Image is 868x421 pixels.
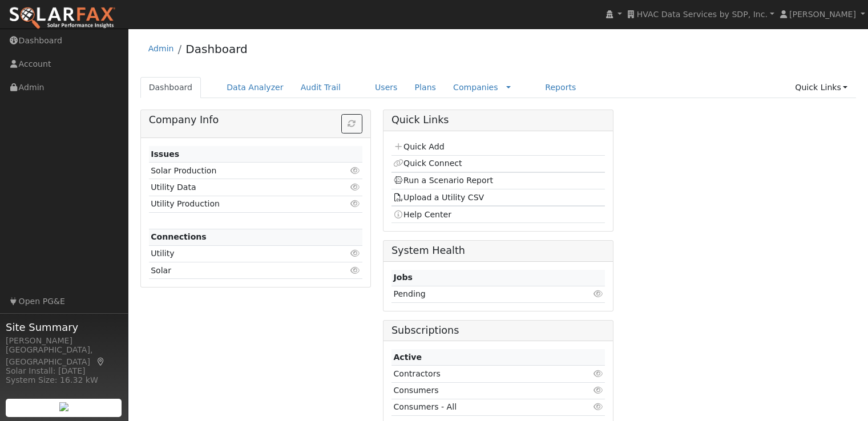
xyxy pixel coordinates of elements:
div: System Size: 16.32 kW [6,374,122,386]
span: HVAC Data Services by SDP, Inc. [637,10,768,19]
i: Click to view [350,249,361,257]
a: Quick Links [786,77,856,98]
a: Reports [536,77,584,98]
td: Consumers [391,382,568,399]
td: Solar Production [149,163,328,179]
div: [GEOGRAPHIC_DATA], [GEOGRAPHIC_DATA] [6,344,122,368]
a: Run a Scenario Report [393,176,493,185]
a: Plans [406,77,445,98]
i: Click to view [350,266,361,274]
span: Site Summary [6,319,122,335]
strong: Active [393,353,422,362]
a: Help Center [393,210,451,219]
td: Utility Data [149,179,328,196]
i: Click to view [593,386,603,394]
a: Companies [453,83,498,92]
td: Contractors [391,366,568,382]
span: [PERSON_NAME] [789,10,856,19]
img: SolarFax [9,6,116,30]
div: Solar Install: [DATE] [6,365,122,377]
i: Click to view [593,403,603,411]
i: Click to view [350,200,361,208]
i: Click to view [593,290,603,298]
div: [PERSON_NAME] [6,335,122,347]
h5: Quick Links [391,114,605,126]
i: Click to view [350,167,361,175]
strong: Connections [151,232,207,241]
a: Map [96,357,106,366]
strong: Issues [151,149,179,159]
a: Dashboard [185,42,248,56]
a: Admin [148,44,174,53]
td: Utility Production [149,196,328,212]
a: Upload a Utility CSV [393,193,484,202]
a: Data Analyzer [218,77,292,98]
h5: System Health [391,245,605,257]
a: Quick Connect [393,159,462,168]
i: Click to view [350,183,361,191]
a: Users [366,77,406,98]
h5: Company Info [149,114,362,126]
a: Audit Trail [292,77,349,98]
img: retrieve [59,402,68,411]
td: Solar [149,262,328,279]
i: Click to view [593,370,603,378]
a: Quick Add [393,142,444,151]
td: Consumers - All [391,399,568,415]
td: Pending [391,286,545,302]
td: Utility [149,245,328,262]
a: Dashboard [140,77,201,98]
h5: Subscriptions [391,325,605,337]
strong: Jobs [393,273,412,282]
